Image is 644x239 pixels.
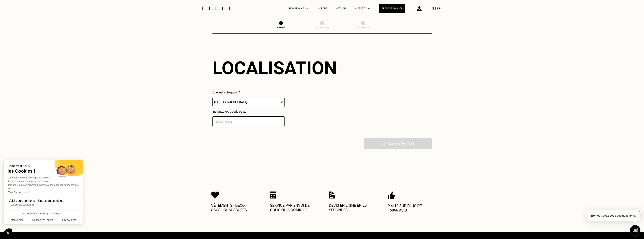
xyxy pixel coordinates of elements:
[211,203,256,212] p: Vêtements · Déco · Sacs · Chaussures
[344,26,382,29] div: Confirmation
[303,26,341,29] div: Estimation
[212,91,285,94] p: Quel est votre pays ?
[587,210,640,221] p: Bonjour, avez-vous des questions?
[432,7,436,10] span: 🇫🇷
[212,116,285,126] input: 75001 or 69008
[270,191,276,199] img: Icon
[388,191,395,199] img: Icon
[212,110,285,113] p: Indiquez votre code postal
[441,8,442,9] img: menu déroulant
[211,191,219,199] img: Icon
[262,26,300,29] div: Besoin
[368,8,370,9] img: Menu déroulant à propos
[417,6,422,11] img: icône connexion
[200,7,231,10] img: Logo du service de couturière Tilli
[307,8,309,9] img: Menu déroulant
[388,203,433,212] p: 9.4/10 sur plus de 16866 avis
[318,7,327,10] a: Marque
[379,4,405,13] a: Prendre soin ici
[336,7,346,10] a: Artisan
[329,203,374,212] p: Devis en ligne en 20 secondes
[637,209,641,213] button: X
[329,191,335,199] img: Icon
[270,203,315,212] p: Service par envoi de colis ou à domicile
[212,58,337,79] div: Localisation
